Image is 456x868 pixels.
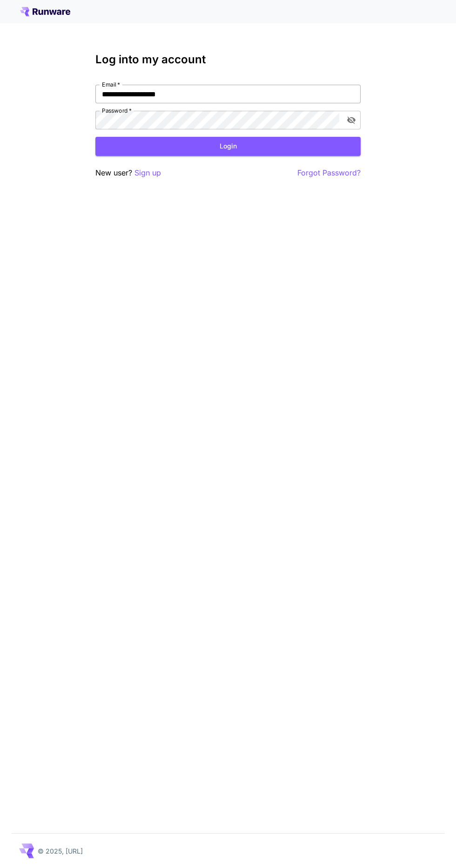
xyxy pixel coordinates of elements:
button: Login [95,137,361,156]
label: Password [102,107,132,114]
button: toggle password visibility [343,112,360,128]
p: © 2025, [URL] [38,846,83,856]
p: New user? [95,167,161,179]
button: Sign up [134,167,161,179]
button: Forgot Password? [297,167,361,179]
label: Email [102,81,120,88]
h3: Log into my account [95,53,361,66]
